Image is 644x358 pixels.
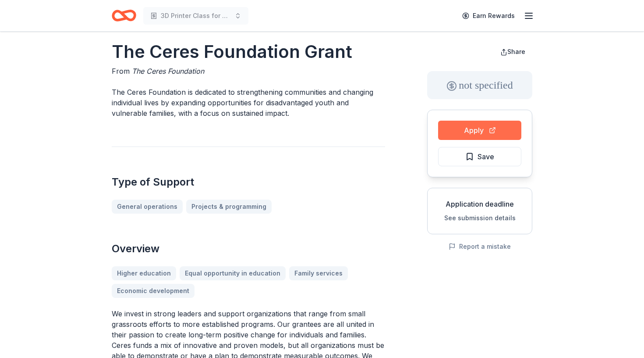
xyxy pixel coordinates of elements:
[507,48,525,55] span: Share
[493,43,532,61] button: Share
[438,147,521,166] button: Save
[438,121,521,140] button: Apply
[112,66,385,76] div: From
[478,151,494,162] span: Save
[435,199,525,209] div: Application deadline
[143,7,248,25] button: 3D Printer Class for Elementary and High School
[186,200,272,214] a: Projects & programming
[112,242,385,256] h2: Overview
[161,11,231,21] span: 3D Printer Class for Elementary and High School
[444,213,516,223] button: See submission details
[112,5,136,26] a: Home
[449,241,511,252] button: Report a mistake
[457,8,520,24] a: Earn Rewards
[112,39,385,64] h1: The Ceres Foundation Grant
[427,71,532,99] div: not specified
[112,175,385,189] h2: Type of Support
[112,87,385,118] p: The Ceres Foundation is dedicated to strengthening communities and changing individual lives by e...
[112,200,183,214] a: General operations
[132,67,204,75] span: The Ceres Foundation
